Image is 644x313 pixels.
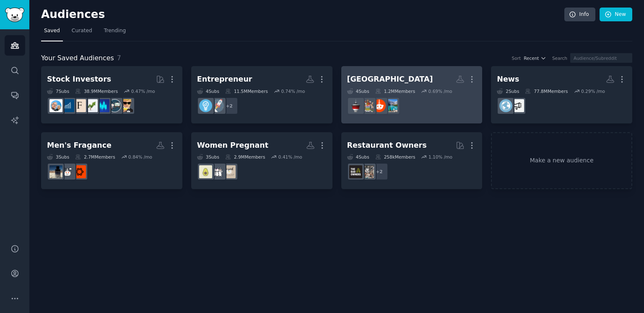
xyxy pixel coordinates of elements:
[191,132,332,190] a: Women Pregnant3Subs2.9MMembers0.41% /mobeyondthebumpBabyBumpspregnant
[47,154,69,160] div: 3 Sub s
[73,99,86,112] img: finance
[104,27,126,35] span: Trending
[61,165,74,178] img: fragrance
[428,88,452,94] div: 0.69 % /mo
[341,132,483,190] a: Restaurant Owners4Subs258kMembers1.10% /mo+2restaurantownersBarOwners
[581,88,605,94] div: 0.29 % /mo
[375,88,415,94] div: 1.2M Members
[211,99,224,112] img: startups
[120,99,133,112] img: wallstreetbets
[225,154,265,160] div: 2.9M Members
[47,74,111,85] div: Stock Investors
[75,154,115,160] div: 2.7M Members
[41,8,564,21] h2: Audiences
[197,88,219,94] div: 4 Sub s
[512,55,521,61] div: Sort
[108,99,121,112] img: stocks
[341,66,483,123] a: [GEOGRAPHIC_DATA]4Subs1.2MMembers0.69% /moBanffEdmontonalbertaCalgary
[61,99,74,112] img: dividends
[428,154,452,160] div: 1.10 % /mo
[600,8,632,22] a: New
[349,165,362,178] img: BarOwners
[361,165,374,178] img: restaurantowners
[41,132,182,190] a: Men's Fragance3Subs2.7MMembers0.84% /mofragranceclonesfragranceColognes
[524,55,546,61] button: Recent
[101,24,129,41] a: Trending
[371,163,388,180] div: + 2
[41,53,114,64] span: Your Saved Audiences
[44,27,60,35] span: Saved
[347,74,433,85] div: [GEOGRAPHIC_DATA]
[41,24,63,41] a: Saved
[199,165,212,178] img: pregnant
[347,140,427,151] div: Restaurant Owners
[497,74,519,85] div: News
[47,88,69,94] div: 7 Sub s
[373,99,386,112] img: Edmonton
[552,55,567,61] div: Search
[49,165,62,178] img: Colognes
[131,88,155,94] div: 0.47 % /mo
[199,99,212,112] img: Entrepreneur
[525,88,568,94] div: 77.8M Members
[499,99,512,112] img: news
[349,99,362,112] img: Calgary
[225,88,268,94] div: 11.5M Members
[5,8,24,22] img: GummySearch logo
[491,66,632,123] a: News2Subs77.8MMembers0.29% /moworldnewsnews
[117,54,121,62] span: 7
[69,24,95,41] a: Curated
[375,154,415,160] div: 258k Members
[72,27,92,35] span: Curated
[511,99,524,112] img: worldnews
[49,99,62,112] img: ValueInvesting
[223,165,236,178] img: beyondthebump
[197,154,219,160] div: 3 Sub s
[347,88,369,94] div: 4 Sub s
[41,66,182,123] a: Stock Investors7Subs38.9MMembers0.47% /mowallstreetbetsstocksStockMarketinvestingfinancedividends...
[497,88,519,94] div: 2 Sub s
[384,99,397,112] img: Banff
[361,99,374,112] img: alberta
[211,165,224,178] img: BabyBumps
[221,97,238,115] div: + 2
[47,140,112,151] div: Men's Fragance
[570,53,632,63] input: Audience/Subreddit
[278,154,302,160] div: 0.41 % /mo
[197,140,268,151] div: Women Pregnant
[85,99,98,112] img: investing
[564,8,595,22] a: Info
[524,55,539,61] span: Recent
[128,154,152,160] div: 0.84 % /mo
[197,74,252,85] div: Entrepreneur
[73,165,86,178] img: fragranceclones
[191,66,332,123] a: Entrepreneur4Subs11.5MMembers0.74% /mo+2startupsEntrepreneur
[491,132,632,190] a: Make a new audience
[281,88,305,94] div: 0.74 % /mo
[347,154,369,160] div: 4 Sub s
[75,88,118,94] div: 38.9M Members
[96,99,109,112] img: StockMarket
